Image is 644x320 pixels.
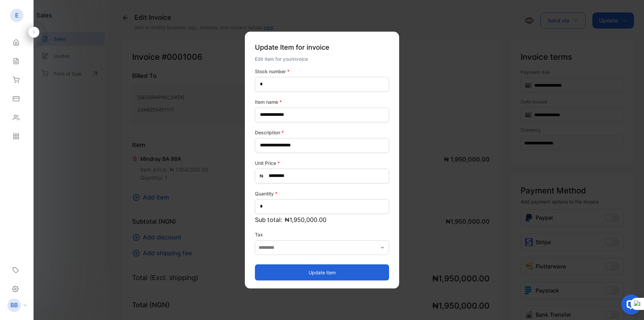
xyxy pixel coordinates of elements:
[255,159,389,167] label: Unit Price
[255,98,389,105] label: Item name
[10,301,18,310] p: BB
[255,68,389,75] label: Stock number
[255,231,389,238] label: Tax
[255,40,389,55] p: Update Item for invoice
[616,292,644,320] iframe: LiveChat chat widget
[255,129,389,136] label: Description
[255,264,389,280] button: Update item
[260,172,263,179] span: ₦
[285,215,326,224] span: ₦1,950,000.00
[255,215,389,224] p: Sub total:
[15,11,19,20] p: E
[255,190,389,197] label: Quantity
[255,56,308,62] span: Edit item for your invoice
